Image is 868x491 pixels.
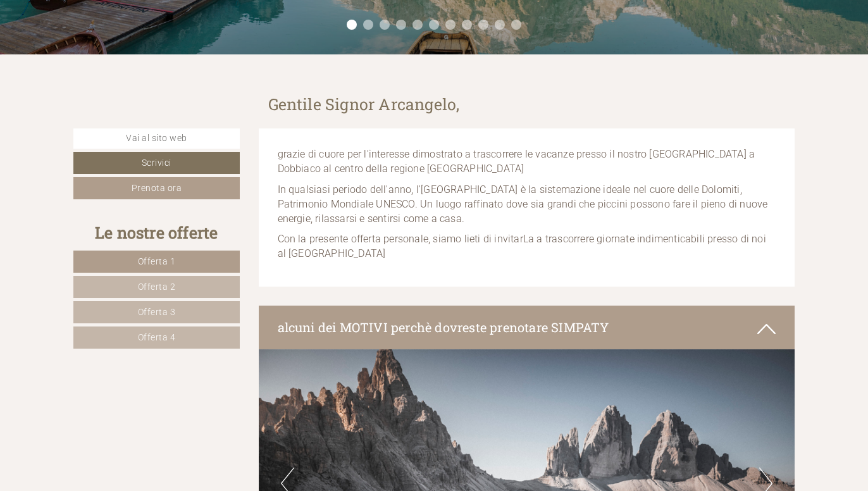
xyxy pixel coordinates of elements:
[138,282,176,292] span: Offerta 2
[20,62,195,71] small: 10:45
[226,10,271,32] div: [DATE]
[259,306,795,349] div: alcuni dei MOTIVI perchè dovreste prenotare SIMPATY
[73,128,240,149] a: Vai al sito web
[138,332,176,342] span: Offerta 4
[138,256,176,266] span: Offerta 1
[439,333,499,356] button: Invia
[268,96,460,113] h1: Gentile Signor Arcangelo,
[20,37,195,47] div: Hotel Simpaty
[278,183,776,227] p: In qualsiasi periodo dell'anno, l'[GEOGRAPHIC_DATA] è la sistemazione ideale nel cuore delle Dolo...
[73,177,240,199] a: Prenota ora
[278,232,776,261] p: Con la presente offerta personale, siamo lieti di invitarLa a trascorrere giornate indimenticabil...
[73,152,240,174] a: Scrivici
[10,35,202,73] div: Buon giorno, come possiamo aiutarla?
[73,221,240,244] div: Le nostre offerte
[138,307,176,317] span: Offerta 3
[278,147,776,177] p: grazie di cuore per l'interesse dimostrato a trascorrere le vacanze presso il nostro [GEOGRAPHIC_...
